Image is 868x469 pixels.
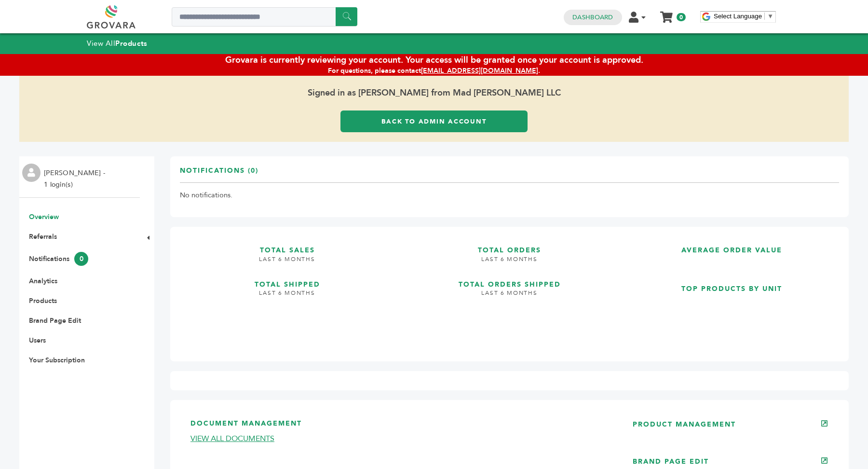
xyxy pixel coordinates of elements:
[624,275,839,344] a: TOP PRODUCTS BY UNIT
[624,236,839,267] a: AVERAGE ORDER VALUE
[29,336,46,345] a: Users
[714,13,773,20] a: Select Language​
[29,356,85,365] a: Your Subscription
[190,419,604,434] h3: DOCUMENT MANAGEMENT
[624,275,839,294] h3: TOP PRODUCTS BY UNIT
[180,271,394,290] h3: TOTAL SHIPPED
[180,183,839,208] td: No notifications.
[29,254,88,263] a: Notifications0
[572,13,613,22] a: Dashboard
[190,433,274,444] a: VIEW ALL DOCUMENTS
[180,255,394,271] h4: LAST 6 MONTHS
[44,167,108,191] li: [PERSON_NAME] - 1 login(s)
[180,289,394,304] h4: LAST 6 MONTHS
[115,39,147,48] strong: Products
[29,232,57,241] a: Referrals
[661,9,672,19] a: My Cart
[402,236,617,255] h3: TOTAL ORDERS
[402,271,617,290] h3: TOTAL ORDERS SHIPPED
[172,7,357,27] input: Search a product or brand...
[402,255,617,271] h4: LAST 6 MONTHS
[624,236,839,255] h3: AVERAGE ORDER VALUE
[677,13,686,21] span: 0
[29,296,57,305] a: Products
[767,13,773,20] span: ▼
[180,166,258,183] h3: Notifications (0)
[29,276,57,286] a: Analytics
[402,236,617,344] a: TOTAL ORDERS LAST 6 MONTHS TOTAL ORDERS SHIPPED LAST 6 MONTHS
[22,164,41,182] img: profile.png
[714,13,762,20] span: Select Language
[402,289,617,304] h4: LAST 6 MONTHS
[74,252,88,266] span: 0
[421,66,538,75] a: [EMAIL_ADDRESS][DOMAIN_NAME]
[19,76,849,110] span: Signed in as [PERSON_NAME] from Mad [PERSON_NAME] LLC
[340,110,528,132] a: Back to Admin Account
[764,13,765,20] span: ​
[180,236,394,344] a: TOTAL SALES LAST 6 MONTHS TOTAL SHIPPED LAST 6 MONTHS
[633,457,709,466] a: BRAND PAGE EDIT
[29,212,59,221] a: Overview
[633,420,736,429] a: PRODUCT MANAGEMENT
[29,316,81,325] a: Brand Page Edit
[87,39,148,48] a: View AllProducts
[180,236,394,255] h3: TOTAL SALES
